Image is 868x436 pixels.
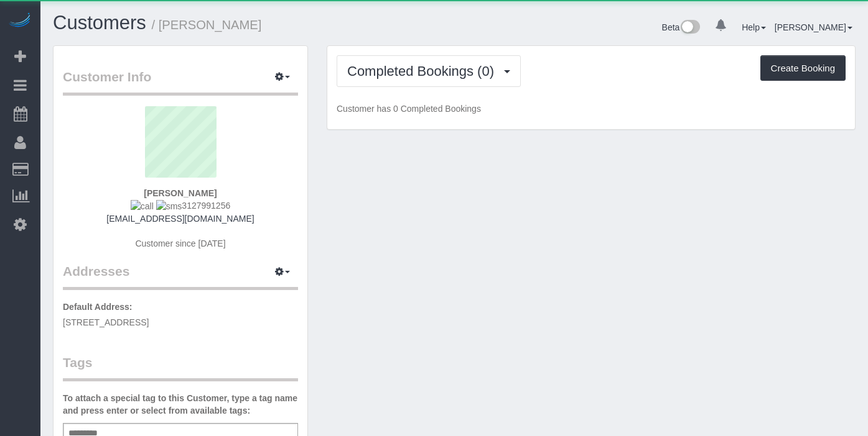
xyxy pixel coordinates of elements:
label: To attach a special tag to this Customer, type a tag name and press enter or select from availabl... [63,392,298,417]
span: [STREET_ADDRESS] [63,317,149,327]
legend: Tags [63,353,298,381]
span: Customer since [DATE] [135,238,225,248]
a: Customers [53,12,146,34]
img: New interface [679,20,700,36]
strong: [PERSON_NAME] [144,188,217,198]
img: sms [156,200,182,212]
small: / [PERSON_NAME] [152,18,262,32]
a: [PERSON_NAME] [775,22,852,32]
a: Beta [662,22,701,32]
span: Completed Bookings (0) [347,63,500,79]
button: Create Booking [760,55,846,81]
p: Customer has 0 Completed Bookings [337,102,846,115]
legend: Customer Info [63,68,298,96]
img: Automaid Logo [7,12,32,30]
a: [EMAIL_ADDRESS][DOMAIN_NAME] [106,214,254,224]
img: call [131,200,154,212]
label: Default Address: [63,301,133,313]
a: Help [742,22,766,32]
span: 3127991256 [131,201,230,211]
button: Completed Bookings (0) [337,55,521,87]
